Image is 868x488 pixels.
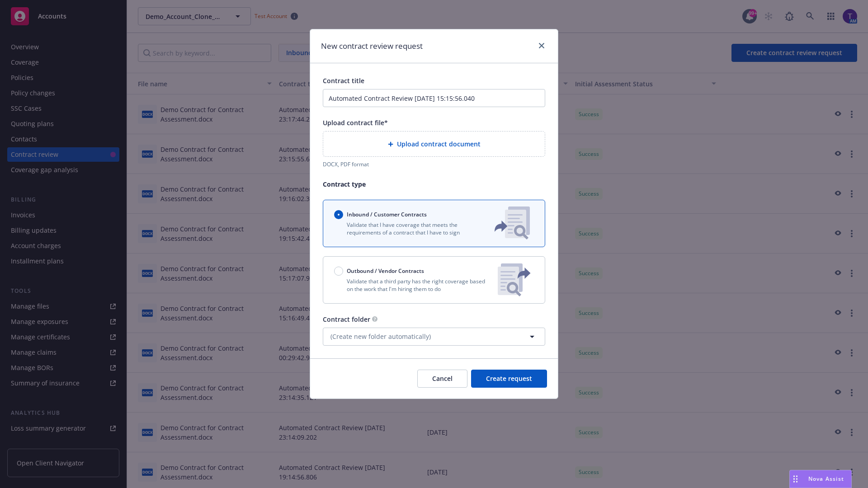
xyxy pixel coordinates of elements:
[323,200,545,247] button: Inbound / Customer ContractsValidate that I have coverage that meets the requirements of a contra...
[323,76,364,85] span: Contract title
[334,210,343,219] input: Inbound / Customer Contracts
[397,139,481,149] span: Upload contract document
[334,277,491,293] p: Validate that a third party has the right coverage based on the work that I'm hiring them to do
[808,475,844,483] span: Nova Assist
[790,470,801,488] div: Drag to move
[432,374,453,383] span: Cancel
[330,332,431,341] span: (Create new folder automatically)
[334,221,480,236] p: Validate that I have coverage that meets the requirements of a contract that I have to sign
[347,267,424,275] span: Outbound / Vendor Contracts
[347,211,427,218] span: Inbound / Customer Contracts
[323,89,545,107] input: Enter a title for this contract
[321,40,423,52] h1: New contract review request
[323,118,388,127] span: Upload contract file*
[471,370,547,388] button: Create request
[536,40,547,51] a: close
[486,374,532,383] span: Create request
[323,179,545,189] p: Contract type
[323,131,545,157] div: Upload contract document
[323,328,545,346] button: (Create new folder automatically)
[323,160,545,168] div: DOCX, PDF format
[323,256,545,304] button: Outbound / Vendor ContractsValidate that a third party has the right coverage based on the work t...
[417,370,467,388] button: Cancel
[334,267,343,276] input: Outbound / Vendor Contracts
[323,315,370,324] span: Contract folder
[789,470,852,488] button: Nova Assist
